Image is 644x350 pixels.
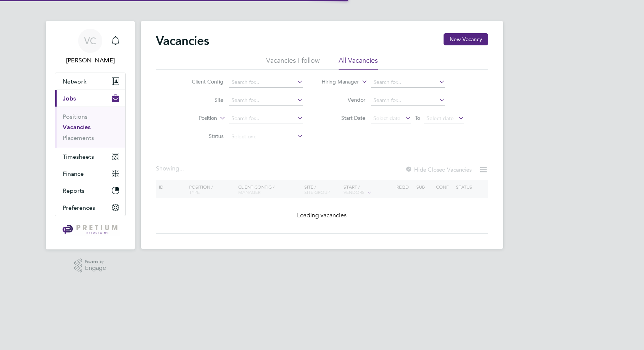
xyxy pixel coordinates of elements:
label: Vendor [322,96,365,103]
button: Finance [55,165,125,182]
span: Preferences [63,204,95,211]
button: Preferences [55,199,125,216]
span: VC [84,36,96,46]
h2: Vacancies [156,33,209,48]
input: Select one [229,132,303,142]
li: Vacancies I follow [266,56,320,70]
a: VC[PERSON_NAME] [55,29,126,65]
span: Valentina Cerulli [55,56,126,65]
input: Search for... [229,113,303,124]
img: pretium-logo-retina.png [60,224,120,236]
span: Select date [373,115,401,122]
button: Jobs [55,90,125,107]
a: Vacancies [63,124,91,131]
div: Showing [156,165,185,173]
button: Network [55,73,125,90]
input: Search for... [371,95,445,106]
span: ... [179,165,184,172]
label: Hide Closed Vacancies [405,166,471,173]
label: Site [180,96,223,103]
a: Powered byEngage [74,259,106,273]
a: Placements [63,134,94,141]
span: To [413,113,422,123]
nav: Main navigation [46,21,135,249]
span: Engage [85,265,106,271]
button: Timesheets [55,148,125,165]
span: Network [63,78,86,85]
label: Start Date [322,115,365,121]
span: Timesheets [63,153,94,160]
span: Jobs [63,95,76,102]
span: Reports [63,187,85,194]
a: Go to home page [55,224,126,236]
li: All Vacancies [339,56,378,70]
span: Finance [63,170,84,177]
input: Search for... [229,95,303,106]
input: Search for... [229,77,303,88]
input: Search for... [371,77,445,88]
button: Reports [55,182,125,199]
div: Jobs [55,107,125,148]
span: Select date [427,115,454,122]
label: Client Config [180,78,223,85]
label: Position [174,115,217,122]
button: New Vacancy [444,33,488,45]
span: Powered by [85,259,106,265]
label: Hiring Manager [316,78,359,86]
a: Positions [63,113,88,120]
label: Status [180,133,223,139]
